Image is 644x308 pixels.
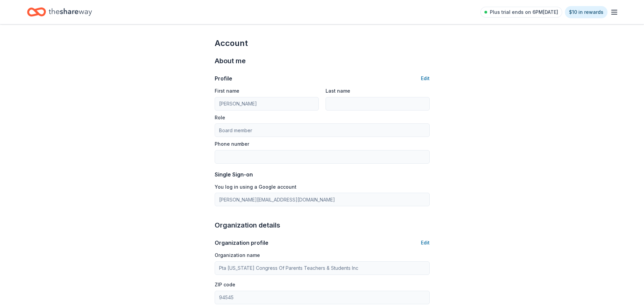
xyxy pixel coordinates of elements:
button: Edit [421,239,430,247]
label: Role [215,114,225,121]
label: First name [215,88,239,94]
input: 12345 (U.S. only) [215,291,430,304]
div: Profile [215,74,232,82]
label: You log in using a Google account [215,184,296,190]
div: Organization profile [215,239,268,247]
a: Plus trial ends on 6PM[DATE] [480,7,562,18]
label: Phone number [215,141,249,147]
a: $10 in rewards [565,6,607,18]
button: Edit [421,74,430,82]
div: Organization details [215,220,430,231]
span: Plus trial ends on 6PM[DATE] [490,8,558,16]
label: Last name [326,88,350,94]
a: Home [27,4,92,20]
label: Organization name [215,252,260,259]
div: About me [215,55,430,66]
div: Single Sign-on [215,170,430,179]
div: Account [215,38,430,49]
label: ZIP code [215,281,235,288]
